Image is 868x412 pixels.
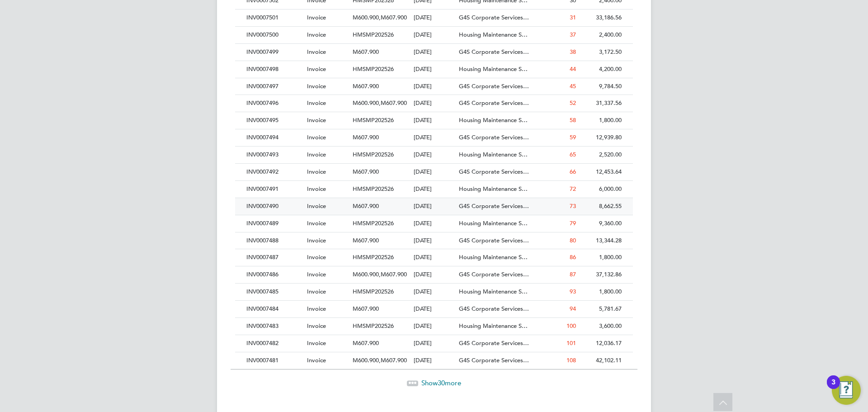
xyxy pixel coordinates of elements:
span: Housing Maintenance S… [459,116,528,124]
span: Invoice [307,65,326,73]
span: Invoice [307,339,326,347]
span: M607.900 [353,82,379,90]
span: Invoice [307,48,326,56]
div: INV0007497 [244,78,305,95]
div: [DATE] [411,129,457,146]
div: 3 [831,382,835,394]
span: HMSMP202526 [353,151,394,158]
span: M607.900 [353,237,379,244]
div: 1,800.00 [578,112,624,129]
span: Housing Maintenance S… [459,253,528,261]
div: 3,172.50 [578,44,624,61]
div: INV0007491 [244,181,305,198]
span: Invoice [307,168,326,175]
div: 1,800.00 [578,284,624,300]
div: INV0007486 [244,266,305,283]
span: M607.900 [353,168,379,175]
div: [DATE] [411,112,457,129]
span: M600.900,M607.900 [353,356,407,364]
div: 2,400.00 [578,27,624,43]
div: [DATE] [411,352,457,369]
span: Invoice [307,305,326,313]
div: 3,600.00 [578,318,624,335]
div: 6,000.00 [578,181,624,198]
span: Invoice [307,270,326,278]
div: INV0007500 [244,27,305,43]
div: [DATE] [411,44,457,61]
span: G4S Corporate Services… [459,237,529,244]
span: M607.900 [353,133,379,141]
span: 37 [570,31,576,38]
div: INV0007499 [244,44,305,61]
div: INV0007498 [244,61,305,78]
span: Housing Maintenance S… [459,65,528,73]
span: Invoice [307,99,326,107]
div: INV0007492 [244,164,305,180]
div: INV0007490 [244,198,305,215]
div: 31,337.56 [578,95,624,112]
div: 4,200.00 [578,61,624,78]
span: HMSMP202526 [353,288,394,295]
div: INV0007482 [244,335,305,352]
div: INV0007484 [244,301,305,317]
span: 93 [570,288,576,295]
span: Invoice [307,185,326,193]
span: HMSMP202526 [353,31,394,38]
div: 12,453.64 [578,164,624,180]
span: M607.900 [353,305,379,313]
div: INV0007488 [244,232,305,249]
span: 94 [570,305,576,313]
div: 1,800.00 [578,249,624,266]
span: 45 [570,82,576,90]
div: [DATE] [411,318,457,335]
div: INV0007493 [244,147,305,163]
div: INV0007494 [244,129,305,146]
div: [DATE] [411,181,457,198]
span: G4S Corporate Services… [459,99,529,107]
div: INV0007485 [244,284,305,300]
span: Housing Maintenance S… [459,288,528,295]
div: 5,781.67 [578,301,624,317]
div: [DATE] [411,61,457,78]
span: 30 [438,379,445,387]
div: 2,520.00 [578,147,624,163]
span: 108 [566,356,576,364]
span: G4S Corporate Services… [459,168,529,175]
button: Open Resource Center, 3 new notifications [832,376,861,405]
span: Housing Maintenance S… [459,185,528,193]
span: 44 [570,65,576,73]
div: [DATE] [411,301,457,317]
span: G4S Corporate Services… [459,202,529,210]
div: INV0007496 [244,95,305,112]
span: Invoice [307,82,326,90]
div: [DATE] [411,9,457,26]
span: M600.900,M607.900 [353,270,407,278]
span: Housing Maintenance S… [459,322,528,330]
div: INV0007489 [244,215,305,232]
div: 9,784.50 [578,78,624,95]
span: 59 [570,133,576,141]
span: Housing Maintenance S… [459,151,528,158]
span: M600.900,M607.900 [353,99,407,107]
span: 65 [570,151,576,158]
div: [DATE] [411,266,457,283]
div: 8,662.55 [578,198,624,215]
div: [DATE] [411,284,457,300]
div: 37,132.86 [578,266,624,283]
span: Invoice [307,151,326,158]
div: [DATE] [411,232,457,249]
div: 33,186.56 [578,9,624,26]
span: G4S Corporate Services… [459,82,529,90]
span: Invoice [307,237,326,244]
div: 12,939.80 [578,129,624,146]
div: [DATE] [411,164,457,180]
div: INV0007481 [244,352,305,369]
div: [DATE] [411,198,457,215]
span: HMSMP202526 [353,185,394,193]
span: G4S Corporate Services… [459,305,529,313]
div: INV0007495 [244,112,305,129]
span: 86 [570,253,576,261]
span: HMSMP202526 [353,322,394,330]
span: G4S Corporate Services… [459,133,529,141]
span: 87 [570,270,576,278]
